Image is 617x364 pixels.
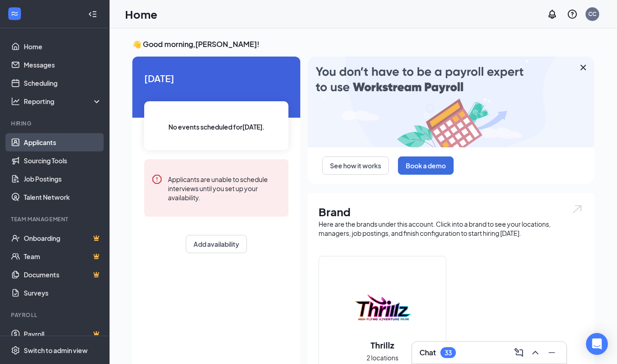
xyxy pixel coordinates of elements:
[308,57,594,147] img: payroll-large.gif
[152,174,162,185] svg: Error
[11,346,20,355] svg: Settings
[528,345,543,360] button: ChevronUp
[513,347,524,358] svg: ComposeMessage
[24,133,102,151] a: Applicants
[24,74,102,92] a: Scheduling
[444,349,452,357] div: 33
[125,6,157,22] h1: Home
[588,10,596,18] div: CC
[24,229,102,247] a: OnboardingCrown
[24,325,102,343] a: PayrollCrown
[353,277,412,336] img: Thrillz
[168,174,281,202] div: Applicants are unable to schedule interviews until you set up your availability.
[571,204,583,214] img: open.6027fd2a22e1237b5b06.svg
[544,345,559,360] button: Minimize
[24,56,102,74] a: Messages
[186,235,247,253] button: Add availability
[361,339,403,351] h2: Thrillz
[24,97,102,106] div: Reporting
[132,39,594,49] h3: 👋 Good morning, [PERSON_NAME] !
[10,9,19,18] svg: WorkstreamLogo
[512,345,526,360] button: ComposeMessage
[547,9,558,20] svg: Notifications
[11,120,100,127] div: Hiring
[24,188,102,206] a: Talent Network
[322,156,389,175] button: See how it works
[366,353,398,363] span: 2 locations
[144,71,288,85] span: [DATE]
[11,215,100,223] div: Team Management
[24,265,102,284] a: DocumentsCrown
[319,219,583,238] div: Here are the brands under this account. Click into a brand to see your locations, managers, job p...
[24,284,102,302] a: Surveys
[398,156,454,175] button: Book a demo
[88,10,97,19] svg: Collapse
[319,204,583,219] h1: Brand
[530,347,541,358] svg: ChevronUp
[11,97,20,106] svg: Analysis
[567,9,578,20] svg: QuestionInfo
[11,311,100,319] div: Payroll
[24,170,102,188] a: Job Postings
[546,347,557,358] svg: Minimize
[24,247,102,265] a: TeamCrown
[168,122,265,132] span: No events scheduled for [DATE] .
[586,333,608,355] div: Open Intercom Messenger
[578,62,589,73] svg: Cross
[24,37,102,56] a: Home
[24,346,88,355] div: Switch to admin view
[24,151,102,170] a: Sourcing Tools
[419,348,436,358] h3: Chat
